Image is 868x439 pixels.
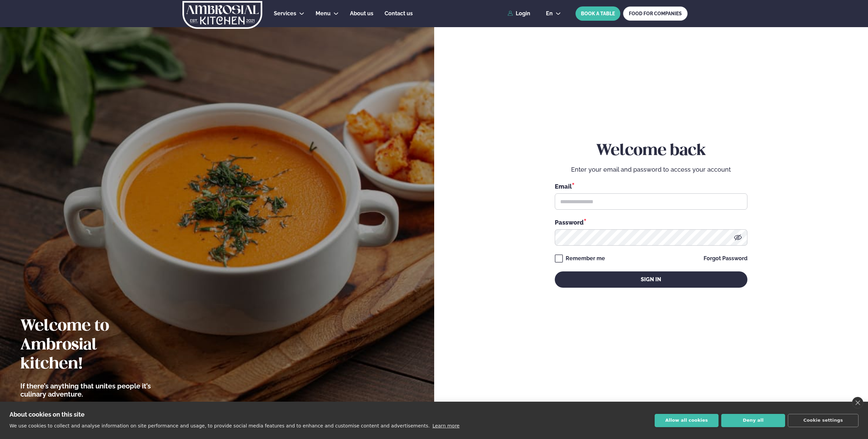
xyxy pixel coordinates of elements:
a: close [852,397,863,408]
h2: Welcome to Ambrosial kitchen! [20,317,161,374]
button: Deny all [721,414,785,427]
a: Contact us [385,9,413,18]
button: en [541,11,566,16]
button: Sign in [555,271,747,288]
span: en [546,11,553,16]
a: Forgot Password [704,256,747,261]
a: Menu [316,9,331,18]
a: About us [350,9,373,18]
button: Allow all cookies [655,414,719,427]
span: About us [350,10,373,17]
p: Enter your email and password to access your account [555,166,747,174]
p: We use cookies to collect and analyse information on site performance and usage, to provide socia... [10,423,430,428]
a: Learn more [432,423,460,428]
a: Login [508,11,530,17]
div: Password [555,218,747,227]
span: Contact us [385,10,413,17]
span: Services [274,10,296,17]
h2: Welcome back [555,141,747,160]
p: If there’s anything that unites people it’s culinary adventure. [20,382,161,398]
img: logo [182,1,263,29]
a: Services [274,9,296,18]
div: Email [555,182,747,191]
a: FOOD FOR COMPANIES [623,6,688,21]
button: BOOK A TABLE [575,6,620,21]
strong: About cookies on this site [10,411,85,418]
span: Menu [316,10,331,17]
button: Cookie settings [788,414,858,427]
